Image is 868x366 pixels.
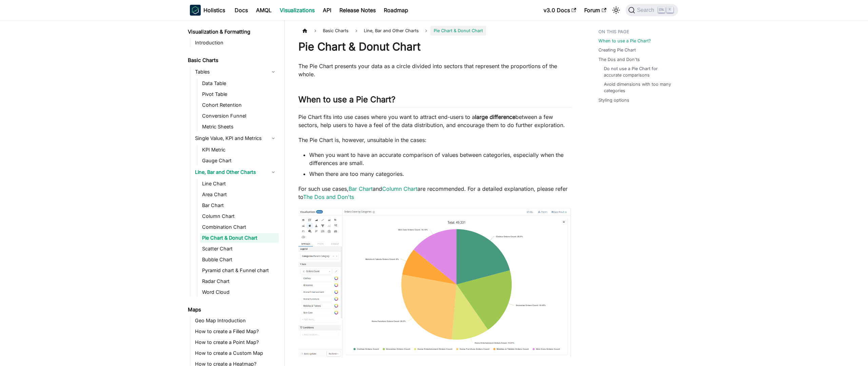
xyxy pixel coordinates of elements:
[190,5,225,16] a: HolisticsHolistics
[298,62,571,78] p: The Pie Chart presents your data as a circle divided into sectors that represent the proportions ...
[298,40,571,54] h1: Pie Chart & Donut Chart
[193,167,279,178] a: Line, Bar and Other Charts
[276,5,319,16] a: Visualizations
[319,26,352,36] span: Basic Charts
[186,305,279,314] a: Maps
[298,95,571,107] h2: When to use a Pie Chart?
[200,122,279,131] a: Metric Sheets
[335,5,380,16] a: Release Notes
[200,201,279,210] a: Bar Chart
[580,5,610,16] a: Forum
[475,114,515,120] strong: large difference
[604,81,671,94] a: Avoid dimensions with too many categories
[349,185,373,192] a: Bar Chart
[298,136,571,144] p: The Pie Chart is, however, unsuitable in the cases:
[200,277,279,286] a: Radar Chart
[200,89,279,99] a: Pivot Table
[200,266,279,275] a: Pyramid chart & Funnel chart
[231,5,252,16] a: Docs
[252,5,276,16] a: AMQL
[200,244,279,253] a: Scatter Chart
[200,255,279,264] a: Bubble Chart
[200,211,279,221] a: Column Chart
[539,5,580,16] a: v3.0 Docs
[200,111,279,121] a: Conversion Funnel
[193,338,279,347] a: How to create a Point Map?
[193,133,279,144] a: Single Value, KPI and Metrics
[598,97,629,103] a: Styling options
[200,222,279,232] a: Combination Chart
[626,4,678,16] button: Search (Ctrl+K)
[303,194,354,200] a: The Dos and Don'ts
[319,5,335,16] a: API
[193,348,279,358] a: How to create a Custom Map
[309,151,571,167] li: When you want to have an accurate comparison of values between categories, especially when the di...
[309,170,571,178] li: When there are too many categories.
[635,7,658,13] span: Search
[604,65,671,78] a: Do not use a Pie Chart for accurate comparisons
[200,233,279,243] a: Pie Chart & Donut Chart
[598,38,651,44] a: When to use a Pie Chart?
[200,79,279,88] a: Data Table
[200,179,279,188] a: Line Chart
[598,56,640,63] a: The Dos and Don'ts
[186,56,279,65] a: Basic Charts
[380,5,412,16] a: Roadmap
[200,100,279,110] a: Cohort Retention
[200,287,279,297] a: Word Cloud
[183,20,285,366] nav: Docs sidebar
[298,26,311,36] a: Home page
[430,26,486,36] span: Pie Chart & Donut Chart
[200,156,279,165] a: Gauge Chart
[200,190,279,199] a: Area Chart
[298,113,571,129] p: Pie Chart fits into use cases where you want to attract end-users to a between a few sectors, hel...
[190,5,201,16] img: Holistics
[611,5,622,16] button: Switch between dark and light mode (currently light mode)
[203,6,225,14] b: Holistics
[298,185,571,201] p: For such use cases, and are recommended. For a detailed explanation, please refer to
[298,26,571,36] nav: Breadcrumbs
[193,38,279,47] a: Introduction
[193,66,279,77] a: Tables
[667,7,673,13] kbd: K
[360,26,422,36] span: Line, Bar and Other Charts
[200,145,279,155] a: KPI Metric
[193,327,279,336] a: How to create a Filled Map?
[598,47,636,53] a: Creating Pie Chart
[382,185,417,192] a: Column Chart
[193,316,279,325] a: Geo Map Introduction
[186,27,279,37] a: Visualization & Formatting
